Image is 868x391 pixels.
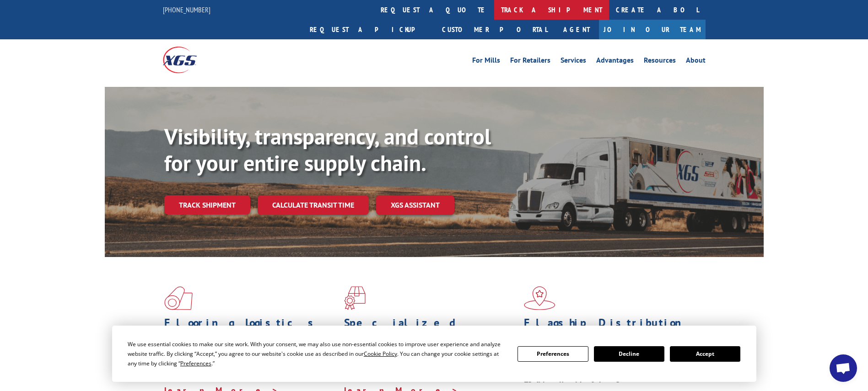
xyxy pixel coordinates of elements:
a: Advantages [596,57,634,67]
a: Track shipment [164,195,250,214]
button: Decline [594,346,664,362]
h1: Flagship Distribution Model [524,317,697,344]
img: xgs-icon-flagship-distribution-model-red [524,286,555,310]
a: Request a pickup [303,20,435,39]
a: XGS ASSISTANT [376,195,454,215]
div: Open chat [830,354,857,382]
a: Customer Portal [435,20,554,39]
h1: Specialized Freight Experts [344,317,517,344]
a: Calculate transit time [258,195,369,215]
a: About [686,57,706,67]
h1: Flooring Logistics Solutions [164,317,337,344]
a: For Mills [472,57,500,67]
a: Agent [554,20,599,39]
button: Preferences [518,346,588,362]
a: Services [561,57,586,67]
img: xgs-icon-focused-on-flooring-red [344,286,366,310]
a: [PHONE_NUMBER] [163,5,210,14]
button: Accept [670,346,740,362]
a: Resources [644,57,676,67]
b: Visibility, transparency, and control for your entire supply chain. [164,122,491,177]
a: Learn More > [524,374,638,385]
span: Cookie Policy [364,350,397,358]
div: We use essential cookies to make our site work. With your consent, we may also use non-essential ... [128,339,507,368]
a: Join Our Team [599,20,706,39]
img: xgs-icon-total-supply-chain-intelligence-red [164,286,193,310]
a: For Retailers [510,57,550,67]
span: Preferences [180,359,211,367]
div: Cookie Consent Prompt [112,326,756,382]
